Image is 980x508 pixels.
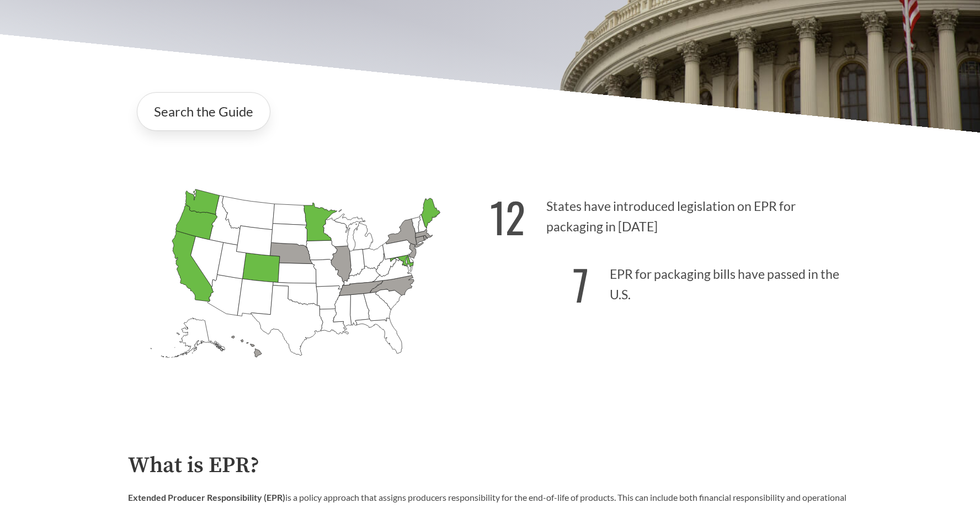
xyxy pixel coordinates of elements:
[128,492,285,502] strong: Extended Producer Responsibility (EPR)
[490,186,525,247] strong: 12
[128,453,852,478] h2: What is EPR?
[137,92,270,131] a: Search the Guide
[573,253,589,315] strong: 7
[490,179,852,247] p: States have introduced legislation on EPR for packaging in [DATE]
[490,247,852,315] p: EPR for packaging bills have passed in the U.S.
